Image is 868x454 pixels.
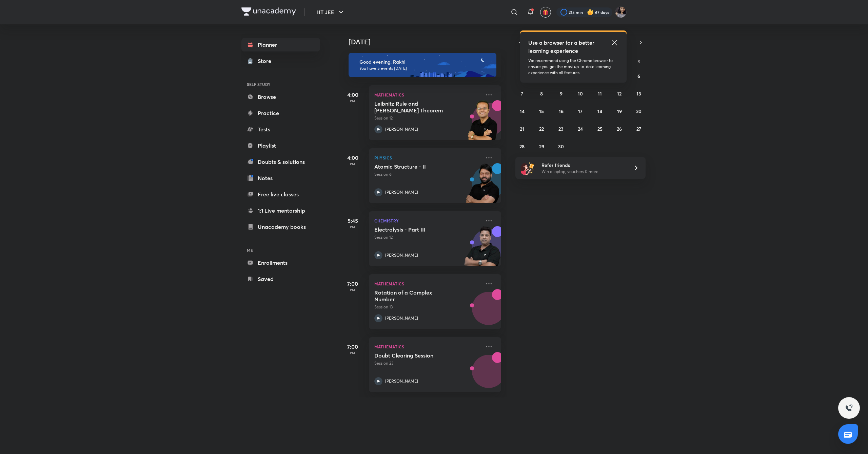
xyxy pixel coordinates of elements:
p: Physics [374,154,481,162]
abbr: September 12, 2025 [617,90,622,97]
h6: Good evening, Rakhi [359,59,490,65]
button: September 17, 2025 [575,106,586,116]
button: September 28, 2025 [517,141,528,152]
abbr: Saturday [637,58,640,65]
h4: [DATE] [349,38,508,46]
abbr: September 26, 2025 [617,126,622,132]
a: Playlist [241,139,320,152]
h6: SELF STUDY [241,79,320,90]
h6: Refer friends [541,161,625,169]
abbr: September 16, 2025 [559,108,564,114]
abbr: September 8, 2025 [540,90,543,97]
img: referral [521,161,534,175]
abbr: September 13, 2025 [636,90,641,97]
p: Session 6 [374,171,481,177]
abbr: September 22, 2025 [539,126,544,132]
abbr: September 24, 2025 [578,126,583,132]
abbr: September 27, 2025 [636,126,641,132]
h5: 4:00 [339,91,366,99]
h5: Doubt Clearing Session [374,352,459,359]
button: September 10, 2025 [575,88,586,99]
a: Tests [241,123,320,136]
img: evening [349,53,496,77]
abbr: September 19, 2025 [617,108,622,114]
abbr: September 11, 2025 [598,90,602,97]
h5: 7:00 [339,280,366,288]
button: September 9, 2025 [556,88,567,99]
a: Store [241,54,320,68]
abbr: September 15, 2025 [539,108,544,114]
img: streak [587,9,594,16]
button: September 13, 2025 [633,88,644,99]
a: Practice [241,106,320,120]
a: Unacademy books [241,220,320,234]
img: unacademy [464,100,501,147]
abbr: September 21, 2025 [520,126,524,132]
p: Session 12 [374,115,481,121]
a: Free live classes [241,188,320,201]
img: unacademy [464,289,501,336]
button: September 30, 2025 [556,141,567,152]
p: [PERSON_NAME] [385,189,418,195]
abbr: September 20, 2025 [636,108,642,114]
img: unacademy [464,352,501,399]
p: [PERSON_NAME] [385,252,418,258]
img: unacademy [464,163,501,210]
a: Planner [241,38,320,51]
abbr: September 10, 2025 [578,90,583,97]
a: Doubts & solutions [241,155,320,169]
p: PM [339,162,366,166]
button: September 20, 2025 [633,106,644,116]
p: [PERSON_NAME] [385,378,418,384]
a: Browse [241,90,320,104]
button: September 7, 2025 [517,88,528,99]
p: Mathematics [374,91,481,99]
h5: 4:00 [339,154,366,162]
abbr: September 6, 2025 [637,73,640,79]
p: PM [339,288,366,292]
p: [PERSON_NAME] [385,126,418,132]
button: September 16, 2025 [556,106,567,116]
button: September 25, 2025 [594,123,605,134]
a: 1:1 Live mentorship [241,204,320,217]
button: September 11, 2025 [594,88,605,99]
p: PM [339,99,366,103]
button: September 14, 2025 [517,106,528,116]
button: September 21, 2025 [517,123,528,134]
p: You have 5 events [DATE] [359,66,490,71]
button: September 23, 2025 [556,123,567,134]
p: We recommend using the Chrome browser to ensure you get the most up-to-date learning experience w... [528,58,618,76]
abbr: September 17, 2025 [578,108,583,114]
p: Session 13 [374,304,481,310]
button: avatar [540,7,551,18]
h5: 7:00 [339,343,366,351]
button: September 6, 2025 [633,70,644,81]
abbr: September 30, 2025 [558,143,564,150]
a: Company Logo [241,7,296,17]
p: Mathematics [374,280,481,288]
abbr: September 29, 2025 [539,143,544,150]
p: Session 23 [374,360,481,366]
abbr: September 25, 2025 [597,126,603,132]
a: Saved [241,272,320,286]
p: Chemistry [374,217,481,225]
abbr: September 23, 2025 [558,126,564,132]
button: September 15, 2025 [536,106,547,116]
button: September 24, 2025 [575,123,586,134]
img: unacademy [464,226,501,273]
p: Win a laptop, vouchers & more [541,169,625,175]
img: Rakhi Sharma [615,6,627,18]
button: September 8, 2025 [536,88,547,99]
abbr: September 7, 2025 [521,90,523,97]
p: Session 12 [374,234,481,240]
p: PM [339,225,366,229]
button: September 26, 2025 [614,123,625,134]
h5: Electrolysis - Part III [374,226,459,233]
img: Company Logo [241,7,296,16]
abbr: September 9, 2025 [560,90,563,97]
a: Enrollments [241,256,320,269]
h5: 5:45 [339,217,366,225]
button: September 22, 2025 [536,123,547,134]
p: [PERSON_NAME] [385,315,418,321]
p: PM [339,351,366,355]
